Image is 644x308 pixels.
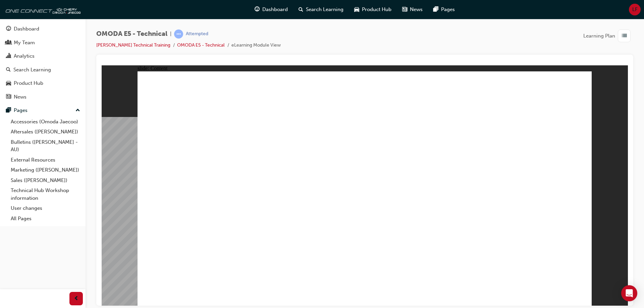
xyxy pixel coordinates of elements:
span: guage-icon [6,26,11,32]
div: Analytics [14,52,35,60]
span: Search Learning [306,6,343,13]
a: Product Hub [3,77,83,89]
div: Dashboard [14,25,39,33]
span: Dashboard [262,6,288,13]
div: My Team [14,39,35,47]
span: car-icon [6,80,11,86]
a: Bulletins ([PERSON_NAME] - AU) [8,137,83,155]
button: DashboardMy TeamAnalyticsSearch LearningProduct HubNews [3,21,83,104]
a: My Team [3,37,83,49]
span: pages-icon [433,5,438,14]
span: list-icon [622,32,627,40]
span: chart-icon [6,53,11,59]
a: Sales ([PERSON_NAME]) [8,175,83,186]
div: Search Learning [13,66,51,74]
button: Pages [3,104,83,117]
span: | [170,30,171,38]
span: prev-icon [74,295,79,303]
a: Dashboard [3,23,83,35]
a: Technical Hub Workshop information [8,185,83,203]
div: News [14,93,26,101]
div: Attempted [186,31,208,37]
li: eLearning Module View [231,42,281,49]
a: news-iconNews [397,3,428,16]
span: News [410,6,423,13]
a: Analytics [3,50,83,62]
span: LF [632,6,638,13]
a: Aftersales ([PERSON_NAME]) [8,127,83,137]
span: Pages [441,6,455,13]
div: Pages [14,107,28,114]
span: Product Hub [362,6,391,13]
a: car-iconProduct Hub [349,3,397,16]
div: Product Hub [14,79,43,87]
span: pages-icon [6,108,11,114]
a: pages-iconPages [428,3,460,16]
span: learningRecordVerb_ATTEMPT-icon [174,29,183,39]
span: guage-icon [255,5,260,14]
span: news-icon [402,5,407,14]
img: oneconnect [3,3,80,16]
a: guage-iconDashboard [249,3,293,16]
a: Accessories (Omoda Jaecoo) [8,117,83,127]
a: [PERSON_NAME] Technical Training [96,42,170,48]
button: LF [629,4,641,15]
a: OMODA E5 - Technical [177,42,225,48]
a: All Pages [8,213,83,224]
a: Marketing ([PERSON_NAME]) [8,165,83,175]
span: car-icon [354,5,359,14]
a: search-iconSearch Learning [293,3,349,16]
span: news-icon [6,94,11,100]
span: OMODA E5 - Technical [96,30,167,38]
span: Learning Plan [583,32,615,40]
button: Learning Plan [583,29,633,42]
a: External Resources [8,155,83,165]
a: News [3,91,83,103]
div: Open Intercom Messenger [621,285,637,301]
span: search-icon [6,67,11,73]
span: people-icon [6,40,11,46]
span: search-icon [299,5,303,14]
a: User changes [8,203,83,213]
a: Search Learning [3,64,83,76]
span: up-icon [75,106,80,115]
